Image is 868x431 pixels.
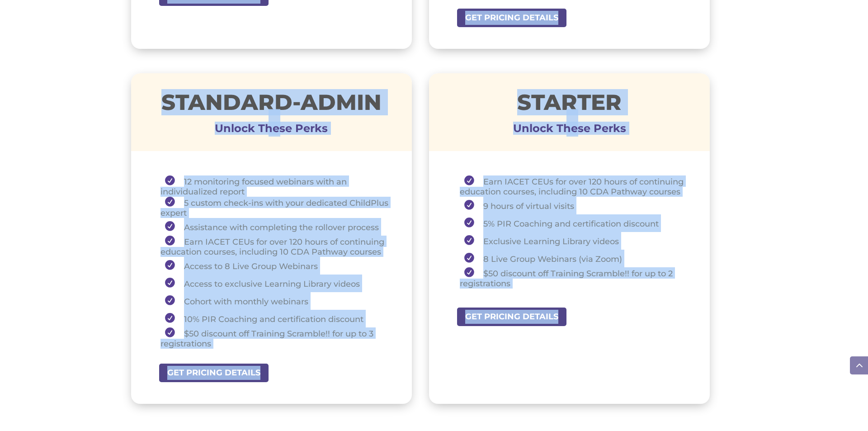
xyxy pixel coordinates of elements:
li: 5 custom check-ins with your dedicated ChildPlus expert [160,197,389,218]
li: 10% PIR Coaching and certification discount [160,310,389,327]
li: Earn IACET CEUs for over 120 hours of continuing education courses, including 10 CDA Pathway courses [160,236,389,257]
li: Assistance with completing the rollover process [160,218,389,236]
li: Access to exclusive Learning Library videos [160,275,389,292]
li: $50 discount off Training Scramble!! for up to 2 registrations [460,267,687,289]
li: Exclusive Learning Library videos [460,232,687,250]
li: 9 hours of virtual visits [460,197,687,214]
a: GET PRICING DETAILS [456,8,567,28]
h3: Unlock These Perks [429,128,710,133]
li: 5% PIR Coaching and certification discount [460,214,687,232]
li: 12 monitoring focused webinars with an individualized report [160,175,389,197]
a: GET PRICING DETAILS [456,307,567,327]
li: Access to 8 Live Group Webinars [160,257,389,275]
li: Cohort with monthly webinars [160,292,389,310]
h3: Unlock These Perks [131,128,412,133]
a: GET PRICING DETAILS [158,363,269,383]
h1: STANDARD-ADMIN [131,91,412,118]
li: 8 Live Group Webinars (via Zoom) [460,250,687,267]
li: $50 discount off Training Scramble!! for up to 3 registrations [160,327,389,349]
li: Earn IACET CEUs for over 120 hours of continuing education courses, including 10 CDA Pathway courses [460,175,687,197]
h1: STARTER [429,91,710,118]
